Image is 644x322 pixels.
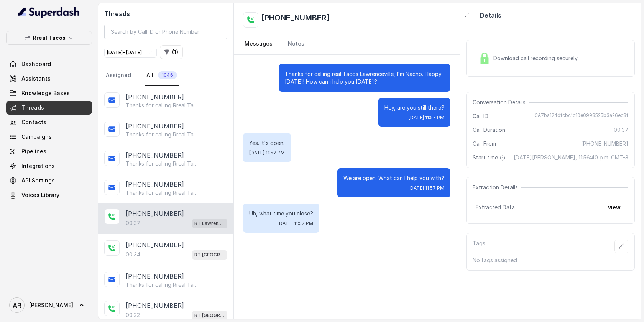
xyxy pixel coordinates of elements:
p: [PHONE_NUMBER] [126,240,184,250]
a: Integrations [6,159,92,173]
a: Notes [286,34,306,54]
p: We are open. What can I help you with? [343,174,444,182]
span: [DATE][PERSON_NAME], 11:56:40 p.m. GMT-3 [514,154,628,161]
p: Thanks for calling Rreal Tacos! Want to make a reservation? [URL][DOMAIN_NAME] ———————————— Want ... [126,281,199,289]
p: [PHONE_NUMBER] [126,122,184,131]
span: [PERSON_NAME] [29,301,73,309]
span: Extracted Data [476,204,515,211]
a: [PERSON_NAME] [6,294,92,316]
p: [PHONE_NUMBER] [126,272,184,281]
span: Call ID [473,112,488,120]
span: Voices Library [21,191,59,199]
img: Lock Icon [479,53,490,64]
p: [PHONE_NUMBER] [126,209,184,218]
p: RT [GEOGRAPHIC_DATA] / EN [194,312,225,319]
p: [PHONE_NUMBER] [126,151,184,160]
span: API Settings [21,177,55,184]
a: Dashboard [6,57,92,71]
p: Details [480,11,501,20]
a: Contacts [6,115,92,129]
span: Download call recording securely [493,54,581,62]
span: Contacts [21,118,46,126]
button: (1) [160,45,183,59]
span: Call From [473,140,496,148]
h2: [PHONE_NUMBER] [261,12,330,28]
p: Thanks for calling Rreal Tacos! Want to make a reservation? [URL][DOMAIN_NAME] ———————————— Want ... [126,131,199,138]
span: Integrations [21,162,55,170]
span: 1046 [158,71,177,79]
span: [DATE] 11:57 PM [409,185,444,191]
span: Assistants [21,75,51,82]
div: [DATE] - [DATE] [107,49,154,56]
span: Dashboard [21,60,51,68]
span: [PHONE_NUMBER] [581,140,628,148]
span: CA7ba124dfcbc1c10e0998525b3a26ec8f [534,112,628,120]
p: 00:37 [126,219,140,227]
span: [DATE] 11:57 PM [278,220,313,227]
p: RT Lawrenceville [194,220,225,227]
a: Assistants [6,72,92,85]
nav: Tabs [104,65,227,86]
p: No tags assigned [473,256,628,264]
a: Messages [243,34,274,54]
input: Search by Call ID or Phone Number [104,25,227,39]
p: [PHONE_NUMBER] [126,180,184,189]
span: [DATE] 11:57 PM [409,115,444,121]
p: [PHONE_NUMBER] [126,301,184,310]
button: [DATE]- [DATE] [104,48,157,58]
p: Thanks for calling Rreal Tacos! Want to pick up your order? [URL][DOMAIN_NAME] ———————————— Want ... [126,102,199,109]
span: Threads [21,104,44,112]
span: Conversation Details [473,99,529,106]
p: 00:22 [126,311,140,319]
span: [DATE] 11:57 PM [249,150,285,156]
a: Pipelines [6,145,92,158]
p: [PHONE_NUMBER] [126,92,184,102]
p: Thanks for calling Rreal Tacos! Check out our menu: [URL][DOMAIN_NAME] ———————————— Want to make ... [126,160,199,168]
a: All1046 [145,65,179,86]
p: 00:34 [126,251,140,258]
p: Thanks for calling Rreal Tacos! Want to make a reservation? [URL][DOMAIN_NAME] ———————————— Want ... [126,189,199,197]
span: Extraction Details [473,184,521,191]
p: Thanks for calling real Tacos Lawrenceville, I'm Nacho. Happy [DATE]! How can i help you [DATE]? [285,70,444,85]
p: Uh, what time you close? [249,210,313,217]
span: Start time [473,154,507,161]
span: Call Duration [473,126,505,134]
p: RT [GEOGRAPHIC_DATA] / EN [194,251,225,259]
button: view [603,200,625,214]
span: 00:37 [614,126,628,134]
button: Rreal Tacos [6,31,92,45]
span: Knowledge Bases [21,89,70,97]
span: Pipelines [21,148,46,155]
nav: Tabs [243,34,450,54]
p: Yes. It's open. [249,139,285,147]
a: Threads [6,101,92,115]
p: Hey, are you still there? [384,104,444,112]
img: light.svg [18,6,80,18]
p: Tags [473,240,485,253]
p: Rreal Tacos [33,33,66,43]
a: Assigned [104,65,133,86]
h2: Threads [104,9,227,18]
a: API Settings [6,174,92,187]
a: Knowledge Bases [6,86,92,100]
span: Campaigns [21,133,52,141]
text: AR [13,301,21,309]
a: Voices Library [6,188,92,202]
a: Campaigns [6,130,92,144]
